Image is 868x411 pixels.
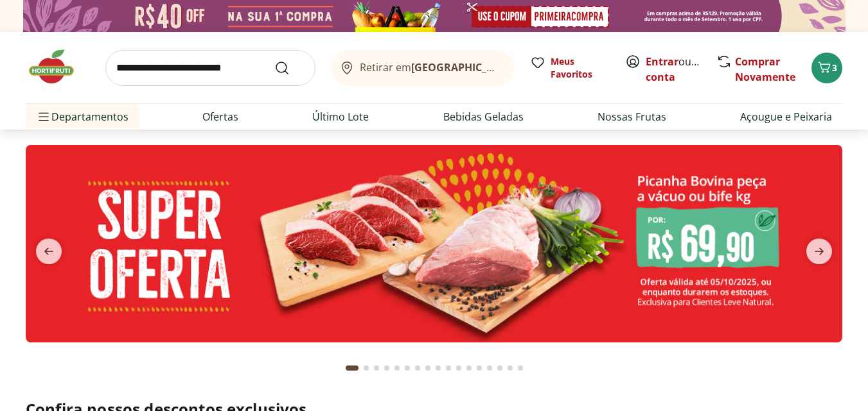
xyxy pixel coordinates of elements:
button: Go to page 4 from fs-carousel [382,353,392,383]
a: Bebidas Geladas [443,109,524,124]
button: Retirar em[GEOGRAPHIC_DATA]/[GEOGRAPHIC_DATA] [331,50,515,86]
button: Go to page 9 from fs-carousel [433,353,443,383]
button: Menu [36,101,51,132]
button: Go to page 2 from fs-carousel [361,353,371,383]
a: Meus Favoritos [530,55,610,81]
a: Criar conta [646,55,716,84]
button: Go to page 6 from fs-carousel [402,353,412,383]
a: Açougue e Peixaria [740,109,832,124]
button: Go to page 16 from fs-carousel [505,353,515,383]
button: Go to page 5 from fs-carousel [392,353,402,383]
a: Comprar Novamente [735,55,795,84]
button: Go to page 14 from fs-carousel [484,353,495,383]
button: Go to page 10 from fs-carousel [443,353,454,383]
span: 3 [832,62,837,74]
button: Go to page 17 from fs-carousel [515,353,526,383]
a: Nossas Frutas [598,109,666,124]
span: ou [646,54,703,85]
button: Go to page 15 from fs-carousel [495,353,505,383]
button: previous [26,239,72,264]
button: Go to page 13 from fs-carousel [474,353,484,383]
b: [GEOGRAPHIC_DATA]/[GEOGRAPHIC_DATA] [411,60,628,74]
img: super oferta [26,145,842,342]
a: Ofertas [202,109,238,124]
button: Go to page 7 from fs-carousel [412,353,423,383]
span: Departamentos [36,101,128,132]
img: Hortifruti [26,47,90,86]
button: next [796,239,842,264]
input: search [105,50,315,86]
button: Go to page 11 from fs-carousel [454,353,464,383]
a: Último Lote [312,109,369,124]
button: Go to page 8 from fs-carousel [423,353,433,383]
button: Submit Search [274,60,305,76]
a: Entrar [646,55,678,69]
button: Go to page 12 from fs-carousel [464,353,474,383]
button: Current page from fs-carousel [343,353,361,383]
span: Retirar em [360,62,502,73]
span: Meus Favoritos [551,55,610,81]
button: Carrinho [811,53,842,83]
button: Go to page 3 from fs-carousel [371,353,382,383]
